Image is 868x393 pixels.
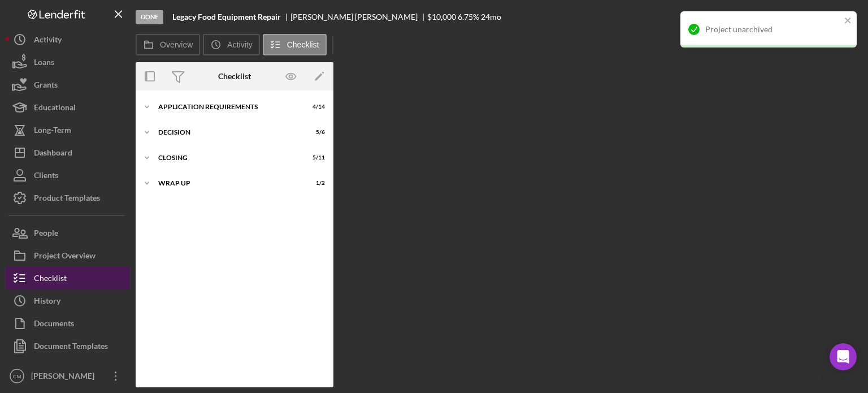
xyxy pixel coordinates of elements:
[6,74,130,96] button: Grants
[34,164,58,189] div: Clients
[34,187,100,212] div: Product Templates
[458,12,479,21] div: 6.75 %
[34,335,108,360] div: Document Templates
[203,34,259,55] button: Activity
[830,343,857,370] div: Open Intercom Messenger
[34,141,72,167] div: Dashboard
[6,141,130,164] button: Dashboard
[34,312,74,338] div: Documents
[158,180,297,187] div: WRAP UP
[158,154,297,161] div: CLOSING
[6,28,130,51] button: Activity
[34,290,60,315] div: History
[136,34,200,55] button: Overview
[290,12,427,21] div: [PERSON_NAME] [PERSON_NAME]
[6,290,130,312] button: History
[34,267,67,292] div: Checklist
[13,373,21,379] text: CM
[34,96,76,122] div: Educational
[158,129,297,136] div: Decision
[844,16,852,27] button: close
[136,10,163,24] div: Done
[287,40,319,49] label: Checklist
[172,12,281,21] b: Legacy Food Equipment Repair
[6,187,130,209] button: Product Templates
[705,25,841,34] div: Project unarchived
[6,335,130,357] button: Document Templates
[34,222,58,247] div: People
[28,365,102,390] div: [PERSON_NAME]
[34,51,54,76] div: Loans
[6,365,130,387] button: CM[PERSON_NAME]
[34,119,71,144] div: Long-Term
[6,244,130,267] button: Project Overview
[6,164,130,187] button: Clients
[427,12,456,21] div: $10,000
[6,96,130,119] button: Educational
[160,40,193,49] label: Overview
[305,180,325,187] div: 1 / 2
[34,244,96,270] div: Project Overview
[6,312,130,335] button: Documents
[6,222,130,244] button: People
[6,267,130,290] button: Checklist
[34,74,58,99] div: Grants
[218,72,251,81] div: Checklist
[227,40,252,49] label: Activity
[305,129,325,136] div: 5 / 6
[305,154,325,161] div: 5 / 11
[263,34,327,55] button: Checklist
[6,119,130,141] button: Long-Term
[305,103,325,110] div: 4 / 14
[6,51,130,74] button: Loans
[481,12,501,21] div: 24 mo
[158,103,297,110] div: APPLICATION REQUIREMENTS
[34,28,62,54] div: Activity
